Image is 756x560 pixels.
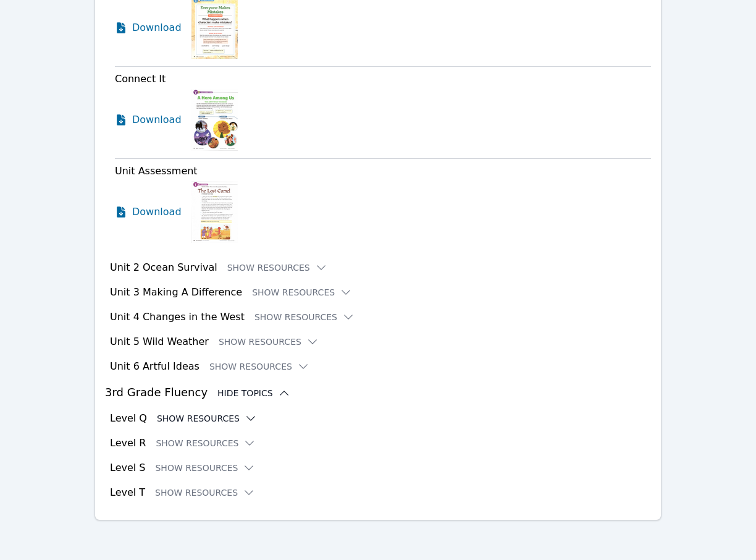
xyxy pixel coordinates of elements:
[157,412,257,425] button: Show Resources
[227,261,327,274] button: Show Resources
[155,486,255,499] button: Show Resources
[110,260,217,275] h3: Unit 2 Ocean Survival
[110,460,145,475] h3: Level S
[115,165,198,177] span: Unit Assessment
[219,336,319,348] button: Show Resources
[115,89,182,151] a: Download
[110,436,146,451] h3: Level R
[110,310,245,325] h3: Unit 4 Changes in the West
[217,387,290,399] button: Hide Topics
[110,485,145,500] h3: Level T
[191,181,238,243] img: Unit Assessment
[191,89,238,151] img: Connect It
[105,384,651,401] h3: 3rd Grade Fluency
[115,181,182,243] a: Download
[132,20,182,35] span: Download
[132,205,182,219] span: Download
[209,360,309,373] button: Show Resources
[110,285,242,300] h3: Unit 3 Making A Difference
[110,411,147,426] h3: Level Q
[252,286,352,299] button: Show Resources
[115,73,166,85] span: Connect It
[110,359,199,374] h3: Unit 6 Artful Ideas
[254,311,355,323] button: Show Resources
[155,462,255,474] button: Show Resources
[156,437,256,449] button: Show Resources
[132,112,182,127] span: Download
[110,334,209,349] h3: Unit 5 Wild Weather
